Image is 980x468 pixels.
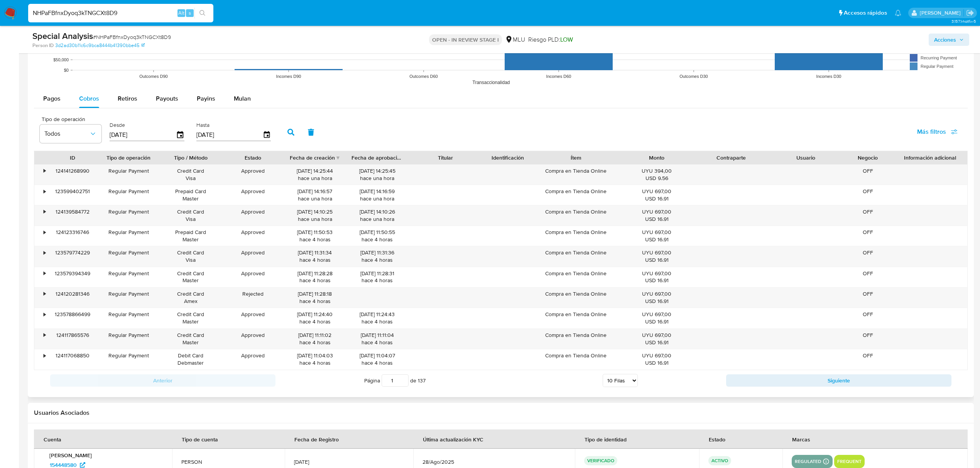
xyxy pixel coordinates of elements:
a: 3d2ad30b11c6c9bca8444b41390bbe45 [55,42,145,49]
button: search-icon [194,8,210,19]
span: Accesos rápidos [844,9,887,17]
button: Acciones [929,34,969,46]
span: 3.157.1-hotfix-5 [951,18,976,24]
span: Acciones [934,34,956,46]
a: Notificaciones [895,10,901,16]
span: s [189,9,191,17]
span: Riesgo PLD: [528,35,573,44]
input: Buscar usuario o caso... [28,8,213,18]
p: OPEN - IN REVIEW STAGE I [429,34,502,45]
span: LOW [560,35,573,44]
b: Special Analysis [32,30,93,42]
a: Salir [966,9,974,17]
span: # NHPaFBfnxDyoq3kTNGCXt8D9 [93,33,171,41]
p: ximena.felix@mercadolibre.com [920,9,963,17]
h2: Usuarios Asociados [34,409,968,417]
b: Person ID [32,42,54,49]
div: MLU [505,35,525,44]
span: Alt [178,9,184,17]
